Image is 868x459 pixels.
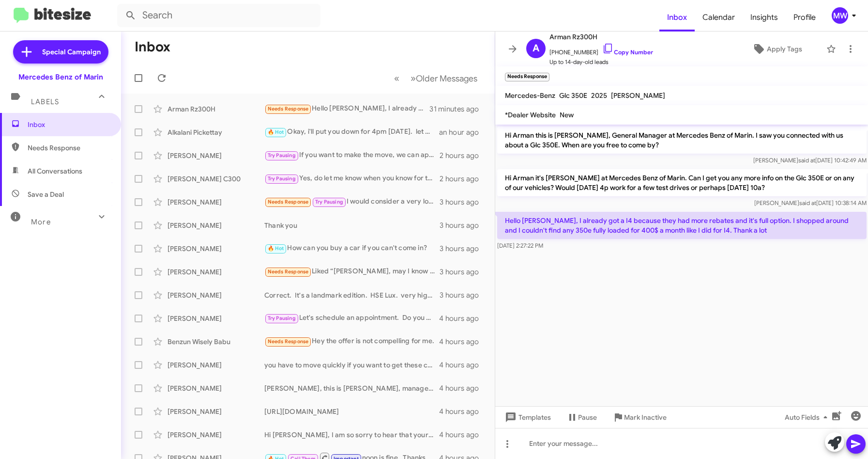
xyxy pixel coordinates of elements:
[578,409,597,426] span: Pause
[264,360,439,370] div: you have to move quickly if you want to get these cars. they are moving very fast.
[168,290,264,300] div: [PERSON_NAME]
[264,383,439,393] div: [PERSON_NAME], this is [PERSON_NAME], manager at the dealership. I sent you a few texts but did n...
[439,407,487,416] div: 4 hours ago
[605,409,674,426] button: Mark Inactive
[28,143,110,153] span: Needs Response
[731,40,822,58] button: Apply Tags
[611,91,665,100] span: [PERSON_NAME]
[31,218,51,226] span: More
[440,267,487,277] div: 3 hours ago
[268,106,309,112] span: Needs Response
[602,48,653,56] a: Copy Number
[168,127,264,137] div: Alkalani Pickettay
[168,104,264,114] div: Arman Rz300H
[315,199,343,205] span: Try Pausing
[429,104,487,114] div: 31 minutes ago
[168,430,264,440] div: [PERSON_NAME]
[439,383,487,393] div: 4 hours ago
[168,360,264,370] div: [PERSON_NAME]
[117,4,320,27] input: Search
[497,127,867,154] p: Hi Arman this is [PERSON_NAME], General Manager at Mercedes Benz of Marin. I saw you connected wi...
[264,336,439,347] div: Hey the offer is not compelling for me.
[268,129,284,135] span: 🔥 Hot
[440,197,487,207] div: 3 hours ago
[439,430,487,440] div: 4 hours ago
[264,430,439,440] div: Hi [PERSON_NAME], I am so sorry to hear that your experience was not on par and frankly, below ou...
[168,337,264,347] div: Benzun Wisely Babu
[264,127,439,138] div: Okay, i'll put you down for 4pm [DATE]. let me know if that time needs to change.
[168,314,264,323] div: [PERSON_NAME]
[549,43,653,57] span: [PHONE_NUMBER]
[264,290,440,300] div: Correct. It's a landmark edition. HSE Lux. very high trim package.
[753,157,866,164] span: [PERSON_NAME] [DATE] 10:42:49 AM
[777,409,839,426] button: Auto Fields
[42,47,101,57] span: Special Campaign
[497,242,543,249] span: [DATE] 2:27:22 PM
[264,266,440,277] div: Liked “[PERSON_NAME], may I know what is holding you off now? We have wonderful options at the mo...
[497,169,867,196] p: Hi Arman it's [PERSON_NAME] at Mercedes Benz of Marin. Can I get you any more info on the Glc 350...
[560,111,574,119] span: New
[505,111,556,119] span: *Dealer Website
[264,150,440,161] div: If you want to make the move, we can appraise your car and take it in as a trade. We do that all ...
[559,91,587,100] span: Glc 350E
[767,40,802,58] span: Apply Tags
[264,243,440,254] div: How can you buy a car if you can't come in?
[268,338,309,345] span: Needs Response
[405,68,483,88] button: Next
[168,221,264,230] div: [PERSON_NAME]
[13,40,108,63] a: Special Campaign
[823,7,857,24] button: MW
[268,175,296,182] span: Try Pausing
[591,91,607,100] span: 2025
[18,72,103,82] div: Mercedes Benz of Marin
[168,151,264,160] div: [PERSON_NAME]
[440,151,487,160] div: 2 hours ago
[268,199,309,205] span: Needs Response
[439,337,487,347] div: 4 hours ago
[268,152,296,158] span: Try Pausing
[168,197,264,207] div: [PERSON_NAME]
[264,103,429,114] div: Hello [PERSON_NAME], I already got a I4 because they had more rebates and it's full option. I sho...
[168,407,264,416] div: [PERSON_NAME]
[659,3,695,32] a: Inbox
[31,97,59,106] span: Labels
[264,221,440,230] div: Thank you
[695,3,743,32] a: Calendar
[264,196,440,207] div: I would consider a very low mileage S600 as well and prefer a color Combination other than BLACK ...
[533,41,539,56] span: A
[28,166,82,176] span: All Conversations
[264,313,439,324] div: Let's schedule an appointment. Do you have any availability for this weekend? If not, what time [...
[394,72,399,84] span: «
[268,315,296,321] span: Try Pausing
[389,68,483,88] nav: Page navigation example
[168,244,264,253] div: [PERSON_NAME]
[168,383,264,393] div: [PERSON_NAME]
[743,3,786,32] a: Insights
[497,212,867,239] p: Hello [PERSON_NAME], I already got a I4 because they had more rebates and it's full option. I sho...
[440,221,487,230] div: 3 hours ago
[559,409,605,426] button: Pause
[411,72,416,84] span: »
[495,409,559,426] button: Templates
[439,360,487,370] div: 4 hours ago
[832,7,848,24] div: MW
[440,290,487,300] div: 3 hours ago
[785,409,831,426] span: Auto Fields
[505,73,549,81] small: Needs Response
[786,3,823,32] a: Profile
[440,174,487,184] div: 2 hours ago
[168,267,264,277] div: [PERSON_NAME]
[28,120,110,129] span: Inbox
[799,199,816,206] span: said at
[439,127,487,137] div: an hour ago
[439,314,487,323] div: 4 hours ago
[549,31,653,43] span: Arman Rz300H
[440,244,487,253] div: 3 hours ago
[264,173,440,184] div: Yes, do let me know when you know for the above stated reasons.
[624,409,667,426] span: Mark Inactive
[549,57,653,67] span: Up to 14-day-old leads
